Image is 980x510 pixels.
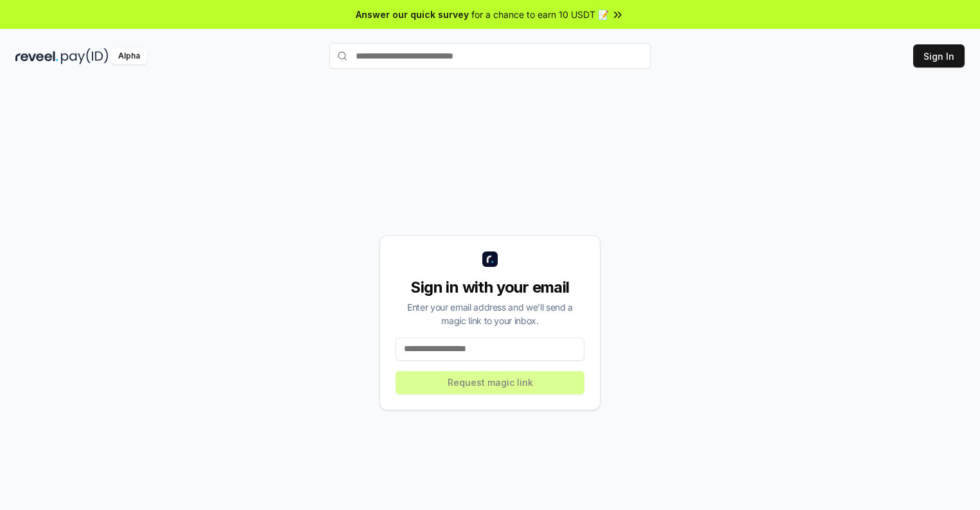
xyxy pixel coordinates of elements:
[482,251,498,267] img: logo_small
[396,277,584,298] div: Sign in with your email
[356,8,469,21] span: Answer our quick survey
[61,48,109,64] img: pay_id
[471,8,609,21] span: for a chance to earn 10 USDT 📝
[15,48,58,64] img: reveel_dark
[396,300,584,327] div: Enter your email address and we’ll send a magic link to your inbox.
[111,48,147,64] div: Alpha
[913,44,965,68] button: Sign In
